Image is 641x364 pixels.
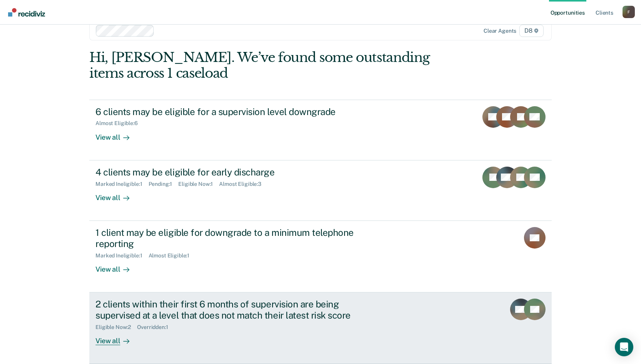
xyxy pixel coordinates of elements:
div: 2 clients within their first 6 months of supervision are being supervised at a level that does no... [95,299,366,321]
img: Recidiviz [8,8,45,17]
div: Eligible Now : 1 [178,181,219,187]
span: D8 [519,25,544,37]
div: 4 clients may be eligible for early discharge [95,167,366,178]
div: Open Intercom Messenger [615,338,633,356]
div: Hi, [PERSON_NAME]. We’ve found some outstanding items across 1 caseload [89,50,459,81]
div: Almost Eligible : 3 [219,181,268,187]
div: View all [95,187,139,202]
div: View all [95,259,139,274]
a: 4 clients may be eligible for early dischargeMarked Ineligible:1Pending:1Eligible Now:1Almost Eli... [89,160,552,221]
a: 6 clients may be eligible for a supervision level downgradeAlmost Eligible:6View all [89,100,552,160]
div: Overridden : 1 [137,324,174,331]
button: Profile dropdown button [623,6,635,18]
a: 2 clients within their first 6 months of supervision are being supervised at a level that does no... [89,292,552,364]
div: View all [95,330,139,345]
a: 1 client may be eligible for downgrade to a minimum telephone reportingMarked Ineligible:1Almost ... [89,221,552,292]
div: 1 client may be eligible for downgrade to a minimum telephone reporting [95,227,366,249]
div: Almost Eligible : 6 [95,120,144,127]
div: View all [95,127,139,142]
div: Marked Ineligible : 1 [95,181,148,187]
div: Pending : 1 [149,181,179,187]
div: F [623,6,635,18]
div: Clear agents [484,28,516,34]
div: 6 clients may be eligible for a supervision level downgrade [95,106,366,117]
div: Almost Eligible : 1 [149,252,196,259]
div: Marked Ineligible : 1 [95,252,148,259]
div: Eligible Now : 2 [95,324,137,331]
